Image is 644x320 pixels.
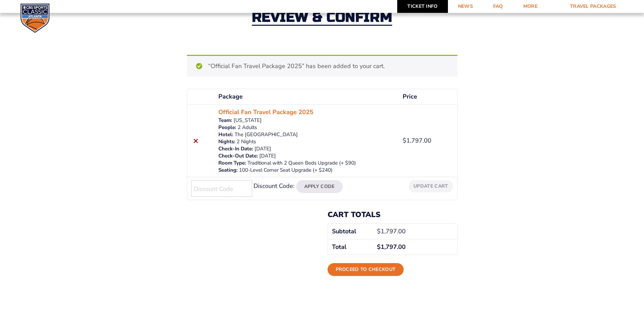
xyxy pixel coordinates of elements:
[328,239,373,255] th: Total
[377,243,406,251] bdi: 1,797.00
[218,167,395,174] p: 100-Level Corner Seat Upgrade (+ $240)
[403,136,406,145] span: $
[377,227,406,235] bdi: 1,797.00
[218,138,395,145] p: 2 Nights
[187,55,457,77] div: “Official Fan Travel Package 2025” has been added to your cart.
[218,131,233,138] dt: Hotel:
[377,227,381,235] span: $
[218,124,236,131] dt: People:
[328,224,373,239] th: Subtotal
[218,152,395,159] p: [DATE]
[218,124,395,131] p: 2 Adults
[328,263,404,276] a: Proceed to checkout
[218,145,253,152] dt: Check-In Date:
[403,136,431,145] bdi: 1,797.00
[218,117,395,124] p: [US_STATE]
[218,152,258,159] dt: Check-Out Date:
[377,243,381,251] span: $
[218,159,246,167] dt: Room Type:
[218,138,235,145] dt: Nights:
[218,117,232,124] dt: Team:
[218,145,395,152] p: [DATE]
[218,131,395,138] p: The [GEOGRAPHIC_DATA]
[328,210,457,219] h2: Cart totals
[218,159,395,167] p: Traditional with 2 Queen Beds Upgrade (+ $90)
[191,136,200,145] a: Remove this item
[252,10,392,26] h2: Review & Confirm
[20,3,50,33] img: CBS Sports Classic
[296,180,343,193] button: Apply Code
[218,167,238,174] dt: Seating:
[218,108,313,117] a: Official Fan Travel Package 2025
[409,180,453,192] button: Update cart
[214,89,399,104] th: Package
[399,89,457,104] th: Price
[254,182,294,190] label: Discount Code:
[191,180,252,197] input: Discount Code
